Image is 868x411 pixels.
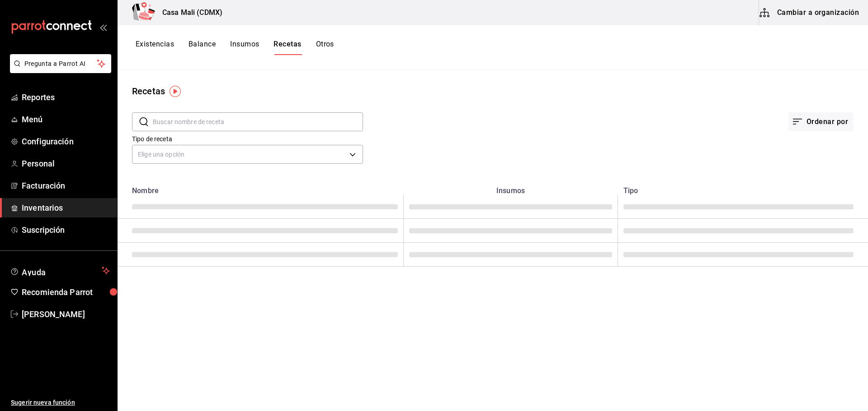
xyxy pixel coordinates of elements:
th: Nombre [118,181,403,195]
span: [PERSON_NAME] [22,308,110,320]
div: navigation tabs [136,40,334,55]
span: Facturación [22,180,110,192]
div: Elige una opción [132,145,363,164]
span: Sugerir nueva función [11,398,110,407]
span: Configuración [22,135,110,148]
label: Tipo de receta [132,136,363,142]
span: Ayuda [22,265,98,276]
span: Recomienda Parrot [22,286,110,298]
span: Reportes [22,91,110,103]
span: Inventarios [22,202,110,214]
img: Tooltip marker [170,86,181,97]
th: Tipo [618,181,868,195]
th: Insumos [403,181,618,195]
button: Recetas [274,40,301,55]
button: Ordenar por [788,112,854,131]
input: Buscar nombre de receta [153,113,363,131]
span: Suscripción [22,224,110,236]
span: Menú [22,113,110,125]
span: Pregunta a Parrot AI [24,59,97,69]
button: Balance [189,40,216,55]
button: Insumos [230,40,259,55]
span: Personal [22,157,110,170]
button: Pregunta a Parrot AI [10,54,111,73]
button: Existencias [136,40,174,55]
h3: Casa Mali (CDMX) [155,7,222,18]
button: Otros [316,40,334,55]
button: open_drawer_menu [99,23,107,31]
a: Pregunta a Parrot AI [6,65,111,75]
div: Recetas [132,84,165,98]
